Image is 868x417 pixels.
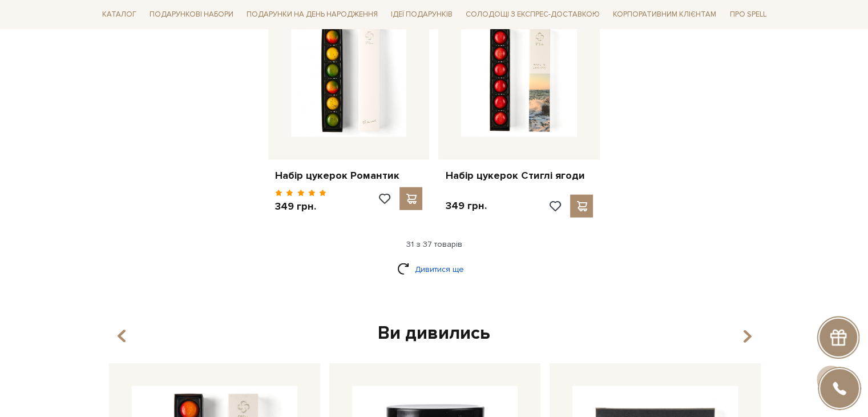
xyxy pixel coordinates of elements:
[93,239,776,250] div: 31 з 37 товарів
[275,200,327,213] p: 349 грн.
[242,6,382,23] span: Подарунки на День народження
[445,169,593,182] a: Набір цукерок Стиглі ягоди
[461,5,604,24] a: Солодощі з експрес-доставкою
[386,6,457,23] span: Ідеї подарунків
[145,6,238,23] span: Подарункові набори
[104,322,764,346] div: Ви дивились
[608,5,721,24] a: Корпоративним клієнтам
[725,6,770,23] span: Про Spell
[275,169,423,182] a: Набір цукерок Романтик
[445,199,486,212] p: 349 грн.
[397,259,471,279] a: Дивитися ще
[98,6,141,23] span: Каталог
